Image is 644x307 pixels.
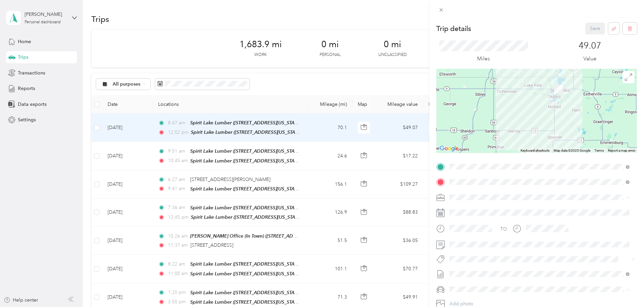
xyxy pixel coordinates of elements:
[500,225,507,233] div: TO
[438,144,460,153] img: Google
[554,149,590,152] span: Map data ©2025 Google
[608,149,635,152] a: Report a map error
[438,144,460,153] a: Open this area in Google Maps (opens a new window)
[606,269,644,307] iframe: Everlance-gr Chat Button Frame
[583,55,596,63] p: Value
[477,55,490,63] p: Miles
[594,149,604,152] a: Terms (opens in new tab)
[579,40,601,51] p: 49.07
[436,24,471,33] p: Trip details
[521,148,550,153] button: Keyboard shortcuts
